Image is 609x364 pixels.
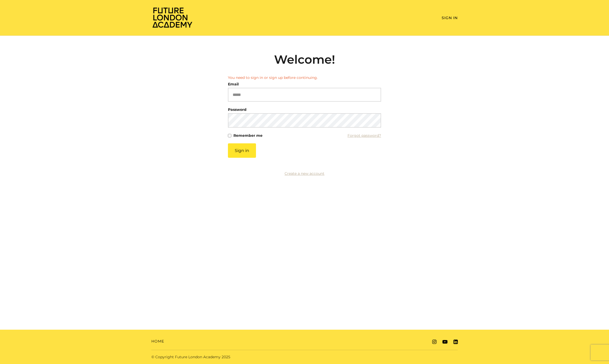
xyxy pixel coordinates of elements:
[151,7,193,28] img: Home Page
[228,143,256,158] button: Sign in
[348,132,381,139] a: Forgot password?
[228,80,239,88] label: Email
[228,106,247,113] label: Password
[285,171,324,176] a: Create a new account
[228,52,381,67] h2: Welcome!
[151,339,164,344] a: Home
[228,75,381,80] li: You need to sign in or sign up before continuing.
[147,354,304,360] div: © Copyright Future London Academy 2025
[442,15,458,20] a: Sign In
[228,143,232,282] label: If you are a human, ignore this field
[233,132,263,139] label: Remember me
